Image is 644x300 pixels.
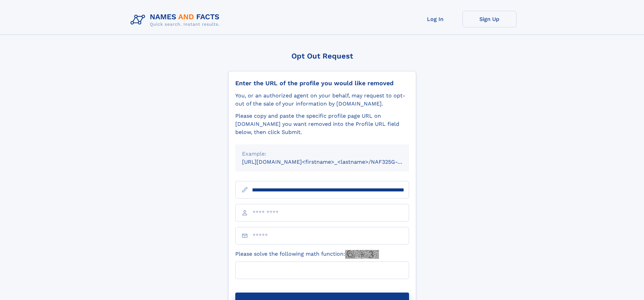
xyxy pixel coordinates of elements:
[242,159,422,165] small: [URL][DOMAIN_NAME]<firstname>_<lastname>/NAF325G-xxxxxxxx
[235,112,409,136] div: Please copy and paste the specific profile page URL on [DOMAIN_NAME] you want removed into the Pr...
[235,250,379,259] label: Please solve the following math function:
[228,52,416,60] div: Opt Out Request
[235,92,409,108] div: You, or an authorized agent on your behalf, may request to opt-out of the sale of your informatio...
[242,150,402,158] div: Example:
[128,11,225,29] img: Logo Names and Facts
[235,79,409,87] div: Enter the URL of the profile you would like removed
[462,11,517,27] a: Sign Up
[408,11,462,27] a: Log In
